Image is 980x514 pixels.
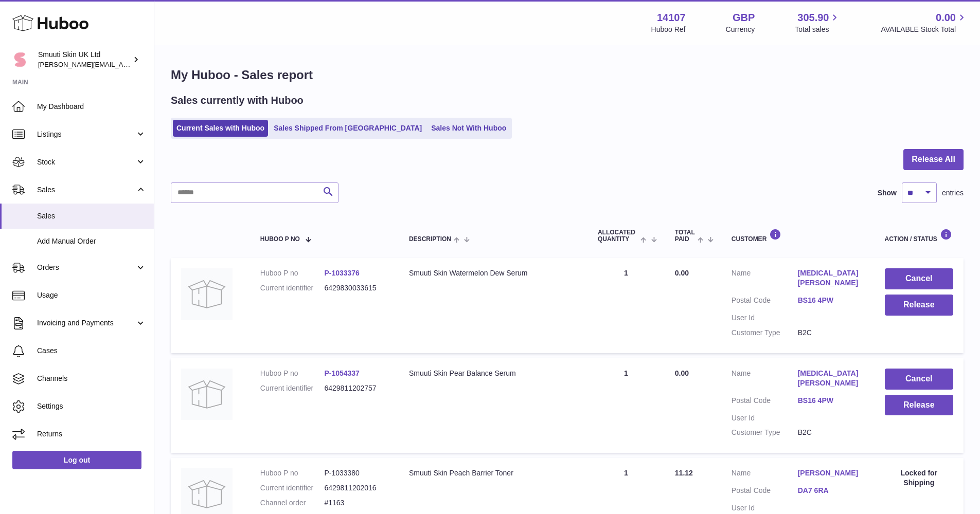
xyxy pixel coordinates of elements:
[37,102,146,112] span: My Dashboard
[324,498,388,508] dd: #1163
[37,130,135,139] span: Listings
[260,468,325,478] dt: Huboo P no
[885,369,953,390] button: Cancel
[37,401,146,411] span: Settings
[936,11,956,25] span: 0.00
[798,268,864,288] a: [MEDICAL_DATA][PERSON_NAME]
[903,149,964,170] button: Release All
[798,468,864,478] a: [PERSON_NAME]
[38,60,206,68] span: [PERSON_NAME][EMAIL_ADDRESS][DOMAIN_NAME]
[324,369,360,377] a: P-1054337
[260,268,325,278] dt: Huboo P no
[409,369,577,378] div: Smuuti Skin Pear Balance Serum
[37,290,146,300] span: Usage
[173,120,268,137] a: Current Sales with Huboo
[795,11,841,34] a: 305.90 Total sales
[409,468,577,478] div: Smuuti Skin Peach Barrier Toner
[324,269,360,277] a: P-1033376
[37,346,146,356] span: Cases
[795,25,841,34] span: Total sales
[12,451,141,469] a: Log out
[732,229,864,243] div: Customer
[732,369,798,391] dt: Name
[798,396,864,406] a: BS16 4PW
[657,11,686,25] strong: 14107
[37,185,135,195] span: Sales
[732,396,798,408] dt: Postal Code
[651,25,686,34] div: Huboo Ref
[732,268,798,290] dt: Name
[171,67,964,83] h1: My Huboo - Sales report
[260,236,300,243] span: Huboo P no
[798,428,864,437] dd: B2C
[260,369,325,378] dt: Huboo P no
[324,468,388,478] dd: P-1033380
[732,428,798,437] dt: Customer Type
[181,268,233,320] img: no-photo.jpg
[798,296,864,305] a: BS16 4PW
[732,468,798,481] dt: Name
[732,313,798,323] dt: User Id
[726,25,755,34] div: Currency
[797,11,829,25] span: 305.90
[675,469,693,477] span: 11.12
[798,486,864,495] a: DA7 6RA
[181,369,233,420] img: no-photo.jpg
[885,468,953,488] div: Locked for Shipping
[587,258,665,353] td: 1
[885,268,953,289] button: Cancel
[37,429,146,439] span: Returns
[732,328,798,338] dt: Customer Type
[409,268,577,278] div: Smuuti Skin Watermelon Dew Serum
[732,503,798,513] dt: User Id
[37,157,135,167] span: Stock
[260,383,325,393] dt: Current identifier
[885,395,953,416] button: Release
[427,120,510,137] a: Sales Not With Huboo
[324,383,388,393] dd: 6429811202757
[733,11,755,25] strong: GBP
[171,94,304,107] h2: Sales currently with Huboo
[675,369,689,377] span: 0.00
[598,229,638,243] span: ALLOCATED Quantity
[260,483,325,493] dt: Current identifier
[878,188,897,198] label: Show
[38,50,131,69] div: Smuuti Skin UK Ltd
[881,11,968,34] a: 0.00 AVAILABLE Stock Total
[409,236,451,243] span: Description
[37,236,146,246] span: Add Manual Order
[885,229,953,243] div: Action / Status
[37,374,146,383] span: Channels
[324,483,388,493] dd: 6429811202016
[732,296,798,308] dt: Postal Code
[732,413,798,423] dt: User Id
[587,358,665,453] td: 1
[260,283,325,293] dt: Current identifier
[885,295,953,316] button: Release
[798,328,864,338] dd: B2C
[881,25,968,34] span: AVAILABLE Stock Total
[798,369,864,388] a: [MEDICAL_DATA][PERSON_NAME]
[942,188,964,198] span: entries
[675,229,695,243] span: Total paid
[732,486,798,498] dt: Postal Code
[12,52,28,67] img: ilona@beautyko.fi
[675,269,689,277] span: 0.00
[324,283,388,293] dd: 6429830033615
[37,263,135,272] span: Orders
[37,318,135,328] span: Invoicing and Payments
[270,120,425,137] a: Sales Shipped From [GEOGRAPHIC_DATA]
[260,498,325,508] dt: Channel order
[37,211,146,221] span: Sales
